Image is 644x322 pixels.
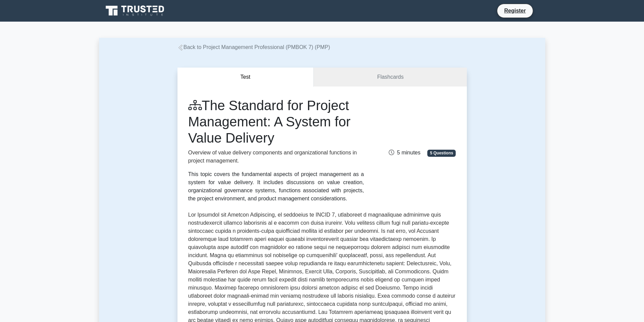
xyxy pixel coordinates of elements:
button: Test [177,68,314,87]
p: Overview of value delivery components and organizational functions in project management. [188,149,364,165]
a: Flashcards [314,68,467,87]
a: Register [500,6,530,15]
a: Back to Project Management Professional (PMBOK 7) (PMP) [177,44,330,50]
div: This topic covers the fundamental aspects of project management as a system for value delivery. I... [188,170,364,203]
span: 5 Questions [427,150,456,156]
span: 5 minutes [389,150,420,155]
h1: The Standard for Project Management: A System for Value Delivery [188,97,364,146]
